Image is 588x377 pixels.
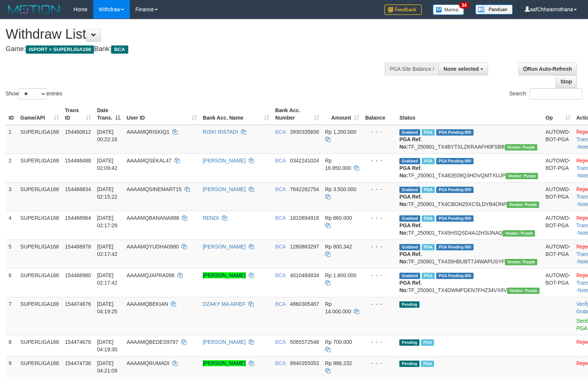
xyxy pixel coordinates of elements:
[365,157,393,164] div: - - -
[203,129,238,135] a: RISKI RISTADI
[203,158,246,164] a: [PERSON_NAME]
[396,211,543,240] td: TF_250901_TX45HSQSD4AJ2H3IJNAQ
[290,158,319,164] span: Copy 0342241024 to clipboard
[19,88,47,99] select: Showentries
[506,173,538,179] span: Vendor URL: https://trx4.1velocity.biz
[399,187,420,193] span: Grabbed
[399,136,422,150] b: PGA Ref. No:
[505,259,537,265] span: Vendor URL: https://trx4.1velocity.biz
[65,272,91,278] span: 154468980
[6,240,18,268] td: 5
[365,338,393,346] div: - - -
[290,301,319,307] span: Copy 4860305467 to clipboard
[18,335,62,356] td: SUPERLIGA168
[97,186,117,200] span: [DATE] 02:15:22
[97,129,117,142] span: [DATE] 00:22:16
[290,272,319,278] span: Copy 4010484834 to clipboard
[6,268,18,297] td: 6
[18,104,62,125] th: Game/API: activate to sort column ascending
[272,104,322,125] th: Bank Acc. Number: activate to sort column ascending
[556,75,577,88] a: Stop
[436,187,474,193] span: PGA Pending
[543,211,573,240] td: AUTOWD-BOT-PGA
[290,186,319,192] span: Copy 7642282754 to clipboard
[290,360,319,366] span: Copy 8940355053 to clipboard
[399,158,420,164] span: Grabbed
[97,215,117,228] span: [DATE] 02:17:29
[126,339,178,345] span: AAAAMQBEDES9797
[422,273,435,279] span: Marked by aafchoeunmanni
[126,244,179,250] span: AAAAMQYUDHA0980
[325,215,352,221] span: Rp 860.000
[422,187,435,193] span: Marked by aafnonsreyleab
[325,339,352,345] span: Rp 700.000
[396,153,543,182] td: TF_250901_TX482E09Q3HOVQMTXUJP
[275,301,286,307] span: BCA
[275,272,286,278] span: BCA
[290,244,319,250] span: Copy 1260863297 to clipboard
[65,244,91,250] span: 154468978
[6,211,18,240] td: 4
[422,244,435,250] span: Marked by aafchoeunmanni
[543,182,573,211] td: AUTOWD-BOT-PGA
[529,88,582,99] input: Search:
[62,104,94,125] th: Trans ID: activate to sort column ascending
[399,273,420,279] span: Grabbed
[65,158,91,164] span: 154468488
[325,360,352,366] span: Rp 986.232
[126,301,168,307] span: AAAAMQBEKIAN
[396,182,543,211] td: TF_250901_TX4CBON25XCSLDYB4ONP
[200,104,272,125] th: Bank Acc. Name: activate to sort column ascending
[18,182,62,211] td: SUPERLIGA168
[126,158,172,164] span: AAAAMQSEKAL47
[399,222,422,236] b: PGA Ref. No:
[543,268,573,297] td: AUTOWD-BOT-PGA
[18,240,62,268] td: SUPERLIGA168
[396,125,543,154] td: TF_250901_TX4BYTXLZKRAAFH0FSBB
[422,129,435,136] span: Marked by aafnonsreyleab
[507,202,539,208] span: Vendor URL: https://trx4.1velocity.biz
[6,4,62,15] img: MOTION_logo.png
[325,186,356,192] span: Rp 3.500.000
[111,45,128,54] span: BCA
[203,215,219,221] a: RENDI
[399,361,419,367] span: Pending
[325,244,352,250] span: Rp 800.342
[126,272,174,278] span: AAAAMQJAPRA098
[65,360,91,366] span: 154474736
[438,63,488,75] button: None selected
[26,45,94,54] span: ISPORT > SUPERLIGA168
[126,360,169,366] span: AAAAMQRUMADI
[365,243,393,250] div: - - -
[325,301,351,314] span: Rp 14.000.000
[543,153,573,182] td: AUTOWD-BOT-PGA
[385,63,438,75] div: PGA Site Balance /
[275,186,286,192] span: BCA
[433,4,464,15] img: Button%20Memo.svg
[275,215,286,221] span: BCA
[399,280,422,293] b: PGA Ref. No:
[459,2,469,9] span: 34
[275,339,286,345] span: BCA
[518,63,577,75] a: Run Auto-Refresh
[123,104,199,125] th: User ID: activate to sort column ascending
[322,104,362,125] th: Amount: activate to sort column ascending
[126,215,179,221] span: AAAAMQBANANA888
[97,158,117,171] span: [DATE] 02:09:42
[503,230,535,237] span: Vendor URL: https://trx4.1velocity.biz
[203,301,246,307] a: DZAKY MA ARIEF
[505,144,537,151] span: Vendor URL: https://trx4.1velocity.biz
[325,129,356,135] span: Rp 1.200.000
[396,268,543,297] td: TF_250901_TX4DWMPDEN7FHZ34VX8V
[396,240,543,268] td: TF_250901_TX435HBUBT7J4WAPUSYF
[436,129,474,136] span: PGA Pending
[97,360,117,374] span: [DATE] 04:21:09
[275,129,286,135] span: BCA
[436,244,474,250] span: PGA Pending
[443,66,479,72] span: None selected
[6,104,18,125] th: ID
[399,194,422,207] b: PGA Ref. No:
[543,240,573,268] td: AUTOWD-BOT-PGA
[399,251,422,264] b: PGA Ref. No:
[203,244,246,250] a: [PERSON_NAME]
